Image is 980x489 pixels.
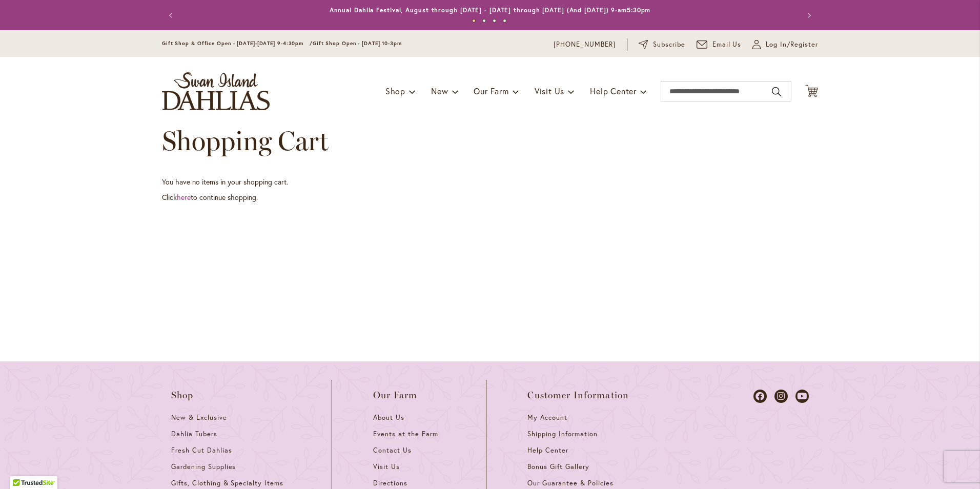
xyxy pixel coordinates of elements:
[171,430,217,438] span: Dahlia Tubers
[171,462,236,471] span: Gardening Supplies
[162,125,329,157] span: Shopping Cart
[527,413,567,422] span: My Account
[795,390,809,403] a: Dahlias on Youtube
[162,72,270,110] a: store logo
[171,479,283,487] span: Gifts, Clothing & Specialty Items
[712,39,742,50] span: Email Us
[373,479,407,487] span: Directions
[171,446,232,455] span: Fresh Cut Dahlias
[535,86,564,96] span: Visit Us
[177,192,191,202] a: here
[482,19,486,23] button: 2 of 4
[373,430,438,438] span: Events at the Farm
[162,5,182,26] button: Previous
[639,39,685,50] a: Subscribe
[798,5,818,26] button: Next
[171,413,227,422] span: New & Exclusive
[373,413,404,422] span: About Us
[527,462,589,471] span: Bonus Gift Gallery
[162,177,818,187] p: You have no items in your shopping cart.
[697,39,742,50] a: Email Us
[431,86,448,96] span: New
[162,192,818,202] p: Click to continue shopping.
[527,430,597,438] span: Shipping Information
[171,390,194,400] span: Shop
[554,39,616,50] a: [PHONE_NUMBER]
[766,39,818,50] span: Log In/Register
[373,462,400,471] span: Visit Us
[774,390,788,403] a: Dahlias on Instagram
[162,40,313,47] span: Gift Shop & Office Open - [DATE]-[DATE] 9-4:30pm /
[752,39,818,50] a: Log In/Register
[527,479,613,487] span: Our Guarantee & Policies
[474,86,508,96] span: Our Farm
[493,19,496,23] button: 3 of 4
[527,390,629,400] span: Customer Information
[590,86,637,96] span: Help Center
[503,19,506,23] button: 4 of 4
[527,446,568,455] span: Help Center
[653,39,685,50] span: Subscribe
[373,390,417,400] span: Our Farm
[385,86,405,96] span: Shop
[313,40,402,47] span: Gift Shop Open - [DATE] 10-3pm
[472,19,476,23] button: 1 of 4
[330,6,651,14] a: Annual Dahlia Festival, August through [DATE] - [DATE] through [DATE] (And [DATE]) 9-am5:30pm
[753,390,767,403] a: Dahlias on Facebook
[373,446,412,455] span: Contact Us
